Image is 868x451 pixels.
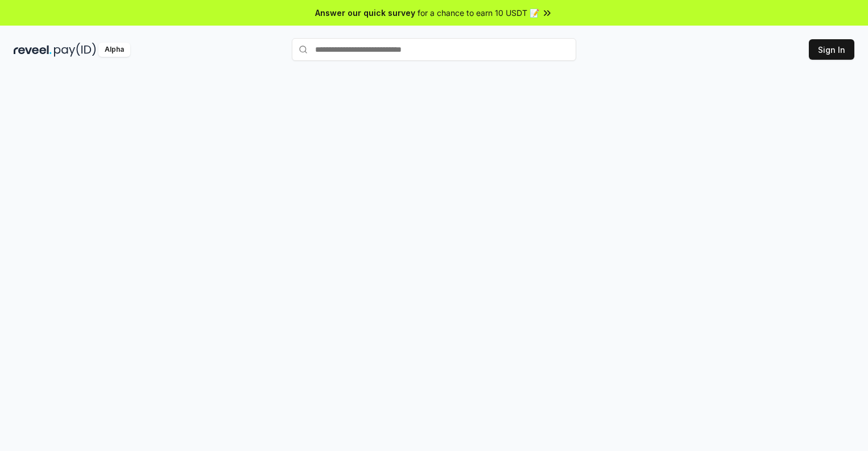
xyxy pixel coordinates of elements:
[14,43,52,57] img: reveel_dark
[809,39,854,60] button: Sign In
[315,7,415,19] span: Answer our quick survey
[418,7,539,19] span: for a chance to earn 10 USDT 📝
[98,43,130,57] div: Alpha
[54,43,96,57] img: pay_id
